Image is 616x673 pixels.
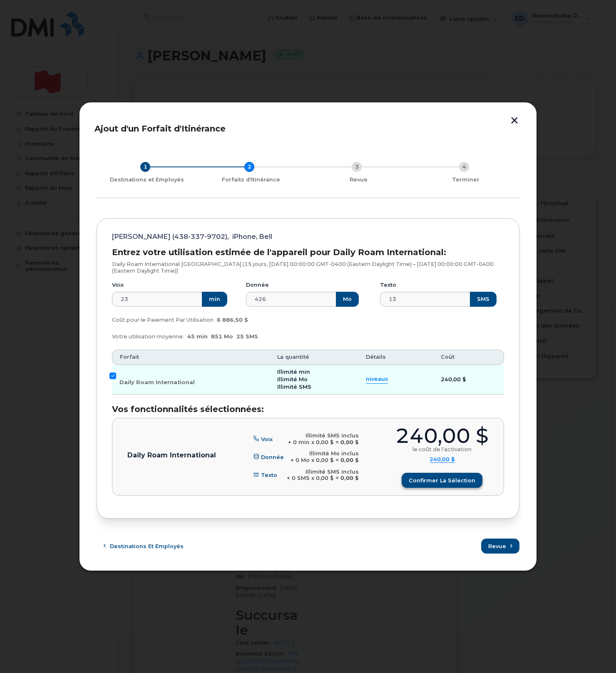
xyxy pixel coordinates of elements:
td: 240,00 $ [433,365,504,395]
button: Mo [336,292,359,307]
div: Revue [308,176,409,183]
div: Illimité SMS inclus [288,432,359,439]
button: Destinations et Employés [97,539,191,554]
span: 0,00 $ = [316,457,339,463]
th: Détails [358,350,433,365]
button: SMS [470,292,497,307]
div: Destinations et Employés [100,176,194,183]
span: Daily Roam International [119,379,195,385]
button: min [202,292,227,307]
label: Donnée [246,282,269,288]
span: Texto [261,472,277,478]
span: Ajout d'un Forfait d'Itinérance [94,124,226,134]
div: Terminer [415,176,516,183]
span: iPhone, Bell [232,233,272,240]
summary: niveaux [366,375,388,383]
div: 240,00 $ [395,426,489,446]
button: Revue [481,539,519,554]
span: Votre utilisation moyenne: [112,333,184,340]
h3: Entrez votre utilisation estimée de l'appareil pour Daily Roam International: [112,248,504,257]
span: 0,00 $ = [316,439,339,445]
p: Daily Roam International [127,452,216,459]
span: 0,00 $ = [316,475,339,481]
span: Confirmer la sélection [409,477,475,484]
span: Donnée [261,454,284,460]
label: Texto [380,282,396,288]
label: Voix [112,282,124,288]
span: Illimité min [277,369,310,375]
span: 6 886,50 $ [217,317,248,323]
span: Coût pour le Paiement Par Utilisation [112,317,214,323]
b: 0,00 $ [340,475,359,481]
b: 0,00 $ [340,439,359,445]
span: Revue [488,542,506,550]
div: 4 [459,162,469,172]
b: 0,00 $ [340,457,359,463]
span: 851 Mo [211,333,233,340]
div: 1 [140,162,150,172]
span: 25 SMS [236,333,258,340]
span: Illimité SMS [277,384,311,390]
span: + 0 min x [288,439,314,445]
div: 3 [352,162,362,172]
span: + 0 Mo x [291,457,314,463]
div: Illimité SMS inclus [287,469,359,475]
span: Voix [261,436,273,442]
th: Coût [433,350,504,365]
div: le coût de l'activation [412,446,472,453]
div: Illimité Mo inclus [291,450,359,457]
span: Destinations et Employés [110,542,184,550]
button: Confirmer la sélection [402,473,482,488]
th: La quantité [270,350,358,365]
h3: Vos fonctionnalités sélectionnées: [112,405,504,414]
span: Illimité Mo [277,376,308,382]
span: + 0 SMS x [287,475,314,481]
span: 45 min [187,333,208,340]
p: Daily Roam International [GEOGRAPHIC_DATA] (15 jours, [DATE] 00:00:00 GMT-0400 (Eastern Daylight ... [112,261,504,274]
th: Forfait [112,350,270,365]
span: [PERSON_NAME] (438-337-9702), [112,233,229,240]
summary: 240,00 $ [430,456,455,463]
